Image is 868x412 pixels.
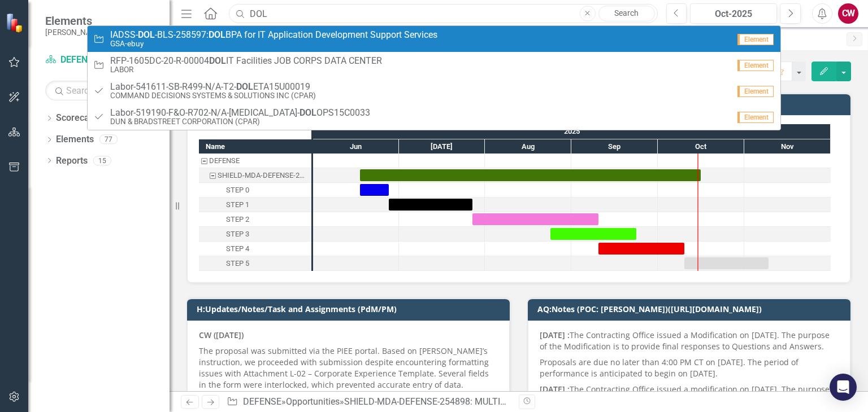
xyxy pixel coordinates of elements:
div: Task: Start date: 2025-06-17 End date: 2025-10-16 [199,168,311,183]
div: Jun [313,139,399,154]
span: Elements [45,14,145,28]
div: SHIELD-MDA-DEFENSE-254898: MULTIPLE AWARD SCALABLE HOMELAND INNOVATIVE ENTERPRISE LAYERED DEFENSE... [218,168,308,183]
img: ClearPoint Strategy [6,12,25,32]
strong: DOL [209,55,226,66]
div: STEP 5 [226,256,249,271]
input: Search Below... [45,81,158,100]
a: DEFENSE [45,54,158,67]
span: Labor-519190-F&O-R702-N/A-[MEDICAL_DATA]- OPS15C0033 [110,108,370,118]
div: 2025 [313,124,831,139]
div: Task: Start date: 2025-06-17 End date: 2025-06-27 [360,184,389,196]
strong: CW ([DATE]) [199,330,244,340]
div: 77 [99,135,118,144]
div: Aug [485,139,571,154]
div: STEP 2 [226,212,249,227]
div: Oct [658,139,744,154]
span: Element [737,112,774,123]
a: IADSS--BLS-258597:DOLBPA for IT Application Development Support ServicesGSA-ebuyElement [88,26,781,52]
button: Oct-2025 [690,3,777,24]
div: STEP 3 [199,227,311,242]
div: Task: Start date: 2025-06-17 End date: 2025-10-16 [360,169,701,181]
div: Nov [744,139,831,154]
small: DUN & BRADSTREET CORPORATION (CPAR) [110,117,370,126]
div: Task: Start date: 2025-06-17 End date: 2025-06-27 [199,183,311,198]
div: Task: Start date: 2025-09-10 End date: 2025-10-10 [598,243,684,255]
small: LABOR [110,65,382,74]
div: Task: Start date: 2025-09-10 End date: 2025-10-10 [199,242,311,256]
button: CW [838,3,858,24]
a: Scorecards [56,112,102,125]
div: Task: Start date: 2025-06-27 End date: 2025-07-27 [389,199,472,211]
div: STEP 5 [199,256,311,271]
div: DEFENSE [209,154,240,168]
div: STEP 1 [199,198,311,212]
span: Element [737,60,774,71]
span: IADSS- -BLS-258597: BPA for IT Application Development Support Services [110,30,437,40]
h3: H:Updates/Notes/Task and Assignments (PdM/PM) [197,305,504,313]
div: STEP 0 [226,183,249,198]
p: The Contracting Office issued a modification on [DATE]. The purpose of the Modification is to pro... [540,382,839,409]
a: Search [598,6,655,21]
p: The Contracting Office issued a Modification on [DATE]. The purpose of the Modification is to pro... [540,330,839,354]
span: Labor-541611-SB-R499-N/A-T2- ETA15U00019 [110,82,316,92]
a: Labor-541611-SB-R499-N/A-T2-DOLETA15U00019COMMAND DECISIONS SYSTEMS & SOLUTIONS INC (CPAR)Element [88,78,781,104]
div: DEFENSE [199,154,311,168]
h3: AQ:Notes (POC: [PERSON_NAME])([URL][DOMAIN_NAME]) [537,305,845,313]
input: Search ClearPoint... [229,4,657,24]
a: DEFENSE [243,396,281,407]
span: Element [737,34,774,45]
div: STEP 4 [199,242,311,256]
div: Task: Start date: 2025-10-10 End date: 2025-11-09 [684,257,769,269]
div: Name [199,139,311,154]
div: Task: Start date: 2025-06-27 End date: 2025-07-27 [199,198,311,212]
a: Reports [56,155,88,168]
small: COMMAND DECISIONS SYSTEMS & SOLUTIONS INC (CPAR) [110,91,316,100]
div: STEP 3 [226,227,249,242]
div: Task: Start date: 2025-08-24 End date: 2025-09-23 [550,228,636,240]
div: » » [227,396,510,409]
div: Task: Start date: 2025-07-27 End date: 2025-09-10 [472,213,598,225]
div: SHIELD-MDA-DEFENSE-254898: MULTIPLE AWARD SCALABLE HOMELAND INNOVATIVE ENTERPRISE LAYERED DEFENSE... [199,168,311,183]
strong: DOL [209,29,225,40]
div: Task: Start date: 2025-08-24 End date: 2025-09-23 [199,227,311,242]
div: Oct-2025 [694,7,773,21]
span: RFP-1605DC-20-R-00004 IT Facilities JOB CORPS DATA CENTER [110,56,382,66]
div: STEP 4 [226,242,249,256]
strong: DOL [236,81,253,92]
a: Elements [56,133,94,146]
div: Jul [399,139,485,154]
strong: DOL [300,107,316,118]
div: STEP 1 [226,198,249,212]
a: Opportunities [286,396,340,407]
span: Element [737,86,774,97]
div: 15 [93,156,111,165]
div: STEP 0 [199,183,311,198]
strong: [DATE] : [540,330,570,340]
a: RFP-1605DC-20-R-00004DOLIT Facilities JOB CORPS DATA CENTERLABORElement [88,52,781,78]
div: Task: DEFENSE Start date: 2025-06-17 End date: 2025-06-18 [199,154,311,168]
p: Proposals are due no later than 4:00 PM CT on [DATE]. The period of performance is anticipated to... [540,354,839,382]
div: STEP 2 [199,212,311,227]
a: Labor-519190-F&O-R702-N/A-[MEDICAL_DATA]-DOLOPS15C0033DUN & BRADSTREET CORPORATION (CPAR)Element [88,104,781,130]
small: GSA-ebuy [110,40,437,48]
strong: [DATE] : [540,384,570,395]
div: Sep [571,139,658,154]
div: Open Intercom Messenger [830,374,857,401]
div: Task: Start date: 2025-10-10 End date: 2025-11-09 [199,256,311,271]
div: Task: Start date: 2025-07-27 End date: 2025-09-10 [199,212,311,227]
small: [PERSON_NAME] Companies [45,28,145,37]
